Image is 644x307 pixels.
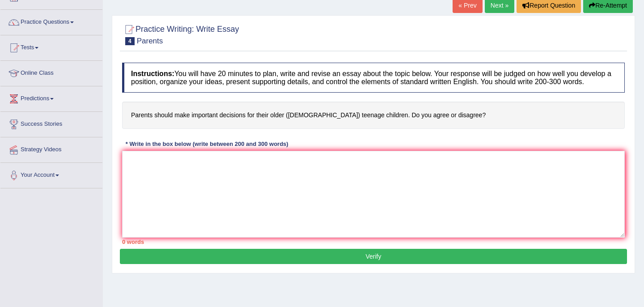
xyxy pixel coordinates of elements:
a: Online Class [0,61,102,83]
a: Your Account [0,163,102,185]
b: Instructions: [131,70,174,77]
a: Tests [0,35,102,58]
a: Success Stories [0,112,102,134]
h4: You will have 20 minutes to plan, write and revise an essay about the topic below. Your response ... [122,63,625,93]
small: Parents [137,37,163,45]
a: Practice Questions [0,10,102,32]
a: Strategy Videos [0,137,102,160]
div: * Write in the box below (write between 200 and 300 words) [122,140,292,149]
button: Verify [120,249,627,264]
div: 0 words [122,238,625,246]
h4: Parents should make important decisions for their older ([DEMOGRAPHIC_DATA]) teenage children. Do... [122,102,625,129]
a: Predictions [0,86,102,109]
h2: Practice Writing: Write Essay [122,23,239,45]
span: 4 [125,37,135,45]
